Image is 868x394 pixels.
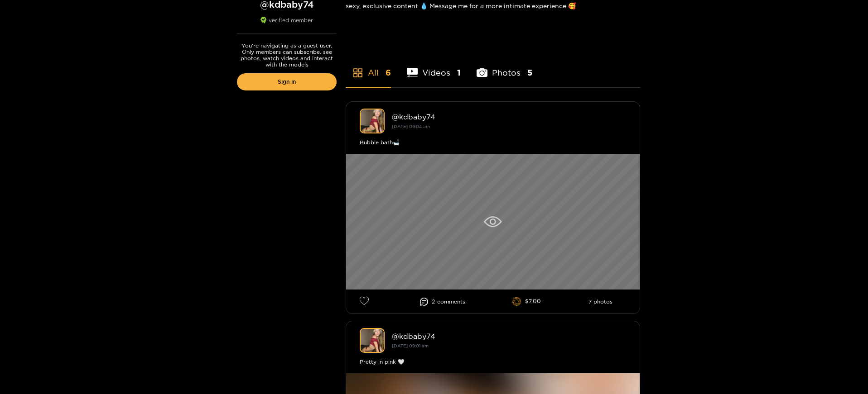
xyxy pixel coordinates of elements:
[237,17,337,33] div: verified member
[346,47,391,87] li: All
[360,328,385,353] img: kdbaby74
[407,47,461,87] li: Videos
[237,43,337,68] p: You're navigating as a guest user. Only members can subscribe, see photos, watch videos and inter...
[457,67,461,78] span: 1
[352,67,363,78] span: appstore
[420,298,465,306] li: 2
[392,124,430,129] small: [DATE] 09:04 am
[360,109,385,133] img: kdbaby74
[477,47,532,87] li: Photos
[360,138,626,147] div: Bubble bath🛁
[512,297,541,306] li: $7.00
[392,332,626,340] div: @ kdbaby74
[392,113,626,121] div: @ kdbaby74
[237,73,337,90] a: Sign in
[588,299,612,305] li: 7 photos
[386,67,391,78] span: 6
[392,343,429,348] small: [DATE] 09:01 am
[360,357,626,366] div: Pretty in pink 🤍
[437,299,465,305] span: comment s
[527,67,532,78] span: 5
